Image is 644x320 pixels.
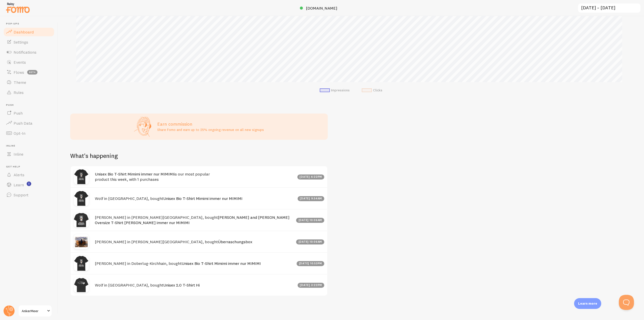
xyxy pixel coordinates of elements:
span: Dashboard [14,29,34,34]
span: Get Help [6,165,55,168]
span: Learn [14,182,24,187]
span: Rules [14,90,24,95]
a: Unisex Bio T-Shirt Mimimi immer nur MIMIMI [163,196,243,201]
a: Flows beta [3,67,55,77]
span: Push Data [14,121,32,126]
a: Inline [3,149,55,159]
p: Share Fomo and earn up to 25% ongoing revenue on all new signups [157,127,264,132]
a: Notifications [3,47,55,57]
a: [PERSON_NAME] and [PERSON_NAME] Oversize T-Shirt [PERSON_NAME] immer nur MIMIMI [95,215,290,225]
h4: [PERSON_NAME] in [PERSON_NAME][GEOGRAPHIC_DATA], bought [95,239,293,244]
a: Opt-In [3,128,55,138]
a: Alerts [3,170,55,180]
span: Events [14,60,26,65]
span: Opt-In [14,131,25,136]
a: Dashboard [3,27,55,37]
a: Push Data [3,118,55,128]
a: Unisex Bio T-Shirt Mimimi immer nur MIMIMI [95,171,174,176]
span: Theme [14,80,26,85]
li: Clicks [362,88,382,93]
span: AnkerMeer [22,308,46,314]
a: AnkerMeer [18,305,52,317]
span: Inline [6,144,55,148]
div: [DATE] 3:22pm [298,283,325,288]
div: [DATE] 9:54am [298,196,325,201]
h4: Wolf in [GEOGRAPHIC_DATA], bought [95,196,295,201]
h4: is our most popular product this week, with 1 purchases [95,171,294,182]
div: [DATE] 4:22pm [297,174,325,180]
div: [DATE] 10:06am [296,218,324,223]
span: beta [27,70,37,75]
h4: Wolf in [GEOGRAPHIC_DATA], bought [95,282,295,288]
p: Learn more [578,301,597,306]
a: Events [3,57,55,67]
span: Settings [14,40,28,45]
a: Überraschungsbox [218,239,252,244]
span: Push [14,111,23,116]
span: Push [6,103,55,107]
span: Notifications [14,50,36,55]
span: Alerts [14,172,24,177]
span: Support [14,192,28,197]
h3: Earn commission [157,121,264,127]
a: Push [3,108,55,118]
svg: <p>Watch New Feature Tutorials!</p> [27,182,31,186]
span: Inline [14,152,23,157]
h2: What's happening [70,152,118,160]
div: [DATE] 10:06am [296,239,324,244]
div: [DATE] 10:53pm [297,261,324,266]
h4: [PERSON_NAME] in [PERSON_NAME][GEOGRAPHIC_DATA], bought [95,215,293,225]
a: Rules [3,87,55,97]
li: Impressions [320,88,350,93]
span: Flows [14,70,24,75]
a: Settings [3,37,55,47]
a: Theme [3,77,55,87]
div: Learn more [574,298,601,309]
a: Unisex 2.0 T-Shirt Hi [163,282,200,288]
img: fomo-relay-logo-orange.svg [5,1,30,14]
h4: [PERSON_NAME] in Doberlug-Kirchhain, bought [95,261,294,266]
span: Pop-ups [6,22,55,25]
a: Support [3,190,55,200]
a: Learn [3,180,55,190]
iframe: Help Scout Beacon - Open [619,295,634,310]
a: Unisex Bio T-Shirt Mimimi immer nur MIMIMI [182,261,261,266]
